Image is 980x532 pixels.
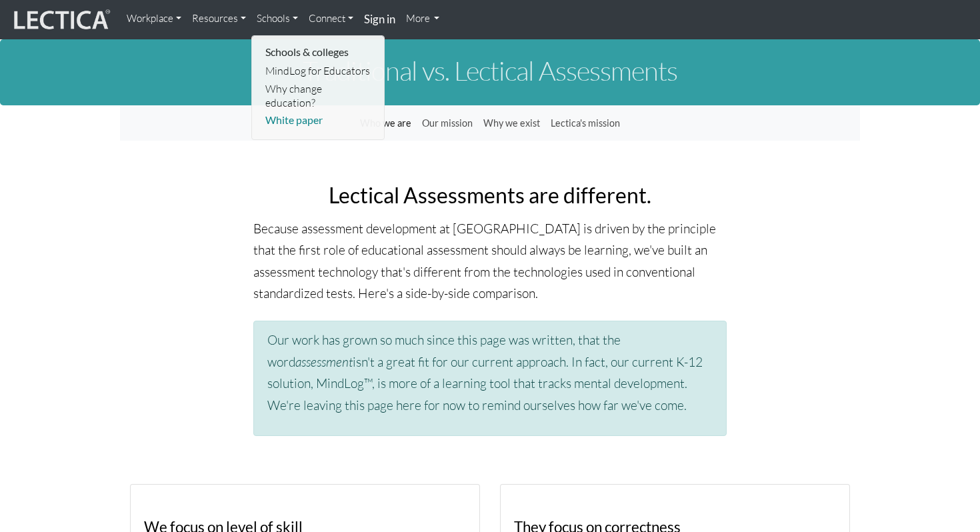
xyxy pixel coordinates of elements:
a: Resources [187,5,251,32]
a: Why change education? [262,80,375,111]
a: Connect [303,5,359,32]
img: lecticalive [11,7,111,33]
a: Our mission [417,111,478,136]
p: Because assessment development at [GEOGRAPHIC_DATA] is driven by the principle that the first rol... [253,218,727,305]
a: Lectica's mission [545,111,625,136]
a: Why we exist [478,111,545,136]
h2: Lectical Assessments are different. [253,183,727,207]
li: Schools & colleges [262,41,375,63]
a: MindLog for Educators [262,62,375,80]
strong: Sign in [364,12,395,26]
p: Our work has grown so much since this page was written, that the word isn't a great fit for our c... [267,329,713,417]
a: Who we are [355,111,417,136]
a: More [401,5,445,32]
a: Workplace [121,5,187,32]
a: Schools [251,5,303,32]
h1: Traditional vs. Lectical Assessments [120,56,860,85]
a: Sign in [359,5,401,34]
a: White paper [262,111,375,129]
i: assessment [295,354,353,370]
